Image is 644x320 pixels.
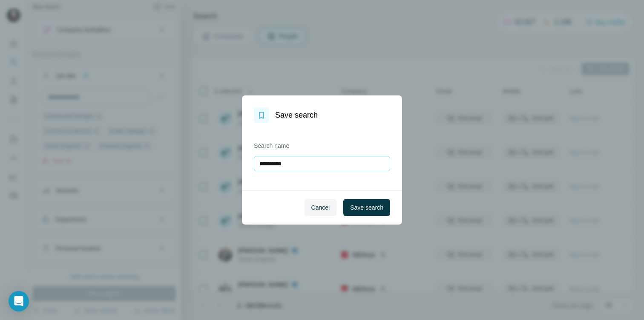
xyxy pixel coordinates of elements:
button: Save search [343,199,390,216]
button: Cancel [305,199,337,216]
label: Search name [254,141,390,150]
h1: Save search [275,109,318,121]
span: Save search [350,203,383,212]
span: Cancel [311,203,330,212]
div: Open Intercom Messenger [9,291,29,311]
